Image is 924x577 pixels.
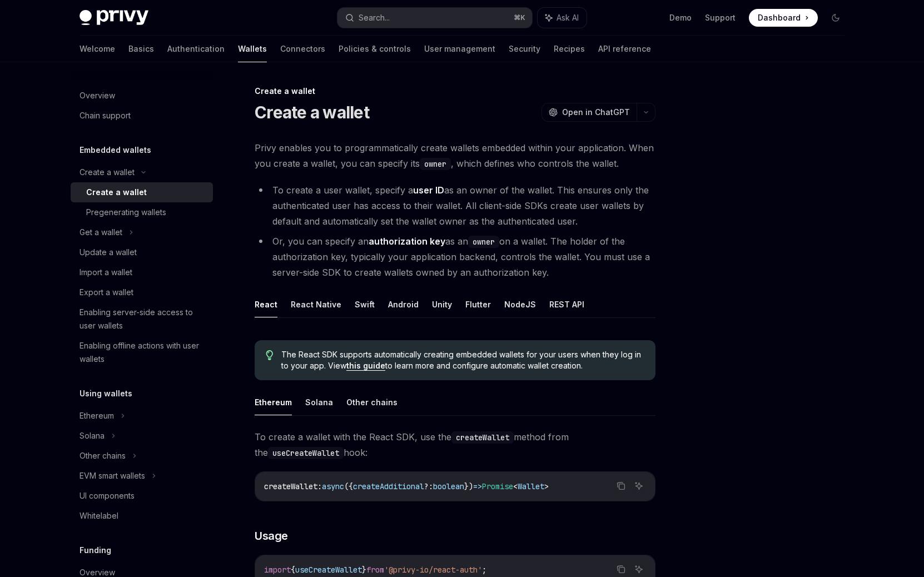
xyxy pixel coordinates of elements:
[542,103,637,122] button: Open in ChatGPT
[291,565,295,575] span: {
[614,479,628,493] button: Copy the contents from the code block
[827,9,844,27] button: Toggle dark mode
[71,202,213,222] a: Pregenerating wallets
[71,182,213,202] a: Create a wallet
[280,36,325,62] a: Connectors
[473,481,482,491] span: =>
[346,361,385,371] a: this guide
[268,447,344,459] code: useCreateWallet
[344,481,353,491] span: ({
[71,506,213,526] a: Whitelabel
[366,565,384,575] span: from
[80,36,115,62] a: Welcome
[424,481,433,491] span: ?:
[167,36,225,62] a: Authentication
[424,36,495,62] a: User management
[339,36,411,62] a: Policies & controls
[614,562,628,576] button: Copy the contents from the code block
[346,389,398,415] button: Other chains
[255,291,277,317] button: React
[266,350,274,360] svg: Tip
[337,8,532,28] button: Search...⌘K
[255,140,655,171] span: Privy enables you to programmatically create wallets embedded within your application. When you c...
[544,481,549,491] span: >
[433,481,464,491] span: boolean
[80,10,148,26] img: dark logo
[80,286,133,299] div: Export a wallet
[557,12,579,23] span: Ask AI
[80,89,115,102] div: Overview
[420,158,451,170] code: owner
[432,291,452,317] button: Unity
[554,36,585,62] a: Recipes
[355,291,375,317] button: Swift
[295,565,362,575] span: useCreateWallet
[513,481,518,491] span: <
[514,13,525,22] span: ⌘ K
[632,479,646,493] button: Ask AI
[255,429,655,460] span: To create a wallet with the React SDK, use the method from the hook:
[509,36,540,62] a: Security
[86,186,147,199] div: Create a wallet
[128,36,154,62] a: Basics
[281,349,644,371] span: The React SDK supports automatically creating embedded wallets for your users when they log in to...
[80,449,126,462] div: Other chains
[71,486,213,506] a: UI components
[71,242,213,262] a: Update a wallet
[362,565,366,575] span: }
[353,481,424,491] span: createAdditional
[749,9,818,27] a: Dashboard
[80,409,114,422] div: Ethereum
[80,166,135,179] div: Create a wallet
[291,291,341,317] button: React Native
[317,481,322,491] span: :
[632,562,646,576] button: Ask AI
[255,102,369,122] h1: Create a wallet
[255,389,292,415] button: Ethereum
[80,469,145,483] div: EVM smart wallets
[80,226,122,239] div: Get a wallet
[71,106,213,126] a: Chain support
[305,389,333,415] button: Solana
[71,302,213,336] a: Enabling server-side access to user wallets
[80,544,111,557] h5: Funding
[538,8,587,28] button: Ask AI
[71,336,213,369] a: Enabling offline actions with user wallets
[322,481,344,491] span: async
[482,481,513,491] span: Promise
[468,236,499,248] code: owner
[264,481,317,491] span: createWallet
[549,291,584,317] button: REST API
[80,509,118,523] div: Whitelabel
[384,565,482,575] span: '@privy-io/react-auth'
[255,86,655,97] div: Create a wallet
[71,282,213,302] a: Export a wallet
[255,182,655,229] li: To create a user wallet, specify a as an owner of the wallet. This ensures only the authenticated...
[464,481,473,491] span: })
[80,387,132,400] h5: Using wallets
[451,431,514,444] code: createWallet
[465,291,491,317] button: Flutter
[255,528,288,544] span: Usage
[71,262,213,282] a: Import a wallet
[80,306,206,332] div: Enabling server-side access to user wallets
[238,36,267,62] a: Wallets
[80,266,132,279] div: Import a wallet
[598,36,651,62] a: API reference
[388,291,419,317] button: Android
[562,107,630,118] span: Open in ChatGPT
[255,233,655,280] li: Or, you can specify an as an on a wallet. The holder of the authorization key, typically your app...
[359,11,390,24] div: Search...
[705,12,736,23] a: Support
[264,565,291,575] span: import
[86,206,166,219] div: Pregenerating wallets
[504,291,536,317] button: NodeJS
[71,86,213,106] a: Overview
[413,185,444,196] strong: user ID
[80,429,105,442] div: Solana
[482,565,486,575] span: ;
[80,489,135,503] div: UI components
[669,12,692,23] a: Demo
[518,481,544,491] span: Wallet
[80,339,206,366] div: Enabling offline actions with user wallets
